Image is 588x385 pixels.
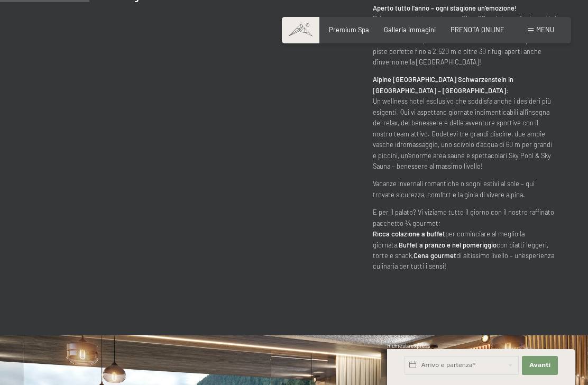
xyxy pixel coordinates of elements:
[373,230,445,238] strong: Ricca colazione a buffet
[373,207,556,272] p: E per il palato? Vi viziamo tutto il giorno con il nostro raffinato pacchetto ¾ gourmet: per comi...
[384,25,436,34] a: Galleria immagini
[522,356,558,375] button: Avanti
[414,251,456,260] strong: Cena gourmet
[373,178,556,200] p: Vacanze invernali romantiche o sogni estivi al sole – qui trovate sicurezza, comfort e la gioia d...
[399,241,497,249] strong: Buffet a pranzo e nel pomeriggio
[451,25,504,34] a: PRENOTA ONLINE
[373,3,556,68] p: Primavera - estate - autunno: Oltre 80 malghe e rifugi aperti vi aspettano. Inverno: Tre comprens...
[387,343,430,349] span: Richiesta express
[373,75,513,94] strong: Alpine [GEOGRAPHIC_DATA] Schwarzenstein in [GEOGRAPHIC_DATA] – [GEOGRAPHIC_DATA]:
[373,74,556,171] p: Un wellness hotel esclusivo che soddisfa anche i desideri più esigenti. Qui vi aspettano giornate...
[329,25,369,34] a: Premium Spa
[536,25,554,34] span: Menu
[373,4,517,12] strong: Aperto tutto l’anno – ogni stagione un’emozione!
[529,361,550,370] span: Avanti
